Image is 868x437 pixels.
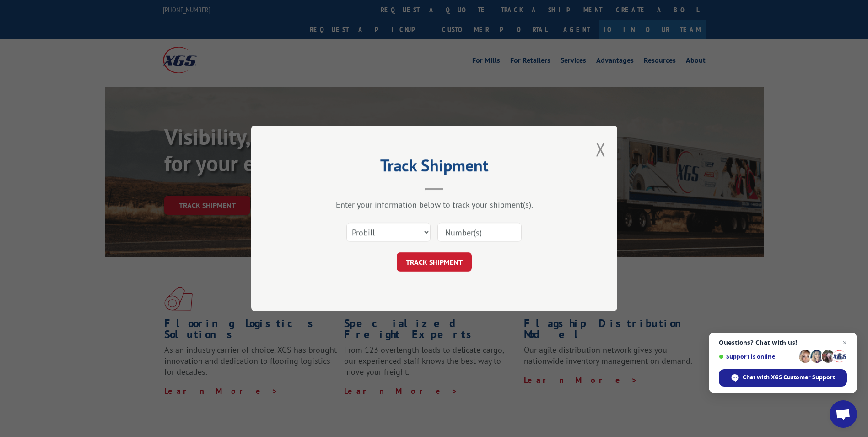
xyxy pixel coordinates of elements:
div: Enter your information below to track your shipment(s). [297,200,571,210]
button: TRACK SHIPMENT [397,253,472,272]
div: Chat with XGS Customer Support [719,369,847,387]
span: Close chat [839,337,850,348]
span: Support is online [719,353,796,360]
button: Close modal [596,137,606,161]
h2: Track Shipment [297,159,571,176]
span: Questions? Chat with us! [719,339,847,346]
span: Chat with XGS Customer Support [743,373,835,382]
input: Number(s) [437,223,522,242]
div: Open chat [830,400,857,428]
